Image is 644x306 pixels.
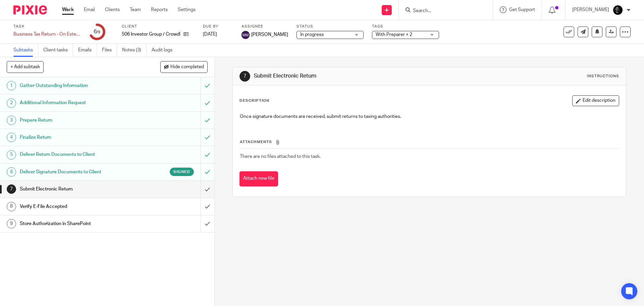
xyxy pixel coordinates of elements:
[20,167,136,177] h1: Deliver Signature Documents to Client
[7,167,16,177] div: 6
[43,44,73,57] a: Client tasks
[509,7,535,12] span: Get Support
[376,32,412,37] span: With Preparer + 2
[240,154,321,159] span: There are no files attached to this task.
[7,133,16,142] div: 4
[7,116,16,125] div: 3
[241,31,250,39] img: svg%3E
[13,24,80,29] label: Task
[240,113,619,120] p: Once signature documents are received, submit returns to taxing authorities.
[7,81,16,90] div: 1
[7,202,16,211] div: 8
[241,24,288,29] label: Assignee
[62,6,74,13] a: Work
[612,5,623,15] img: Chris.jpg
[372,24,439,29] label: Tags
[20,184,136,194] h1: Submit Electronic Return
[20,81,136,91] h1: Gather Outstanding Information
[300,32,324,37] span: In progress
[7,61,44,73] button: + Add subtask
[240,140,272,144] span: Attachments
[13,31,80,38] div: Business Tax Return - On Extension - Crystal View
[151,6,168,13] a: Reports
[84,6,95,13] a: Email
[94,28,100,36] div: 6
[178,6,196,13] a: Settings
[130,6,141,13] a: Team
[251,31,288,38] span: [PERSON_NAME]
[412,8,473,14] input: Search
[20,132,136,142] h1: Finalize Return
[173,169,190,175] span: Signed
[297,24,364,29] label: Status
[122,31,180,38] p: 506 Investor Group / CrowdDD
[102,44,117,57] a: Files
[13,44,38,57] a: Subtasks
[203,32,217,37] span: [DATE]
[105,6,120,13] a: Clients
[572,95,619,106] button: Edit description
[13,5,47,14] img: Pixie
[254,73,444,80] h1: Submit Electronic Return
[20,219,136,229] h1: Store Authorization in SharePoint
[239,71,250,82] div: 7
[97,30,100,34] small: /9
[122,24,195,29] label: Client
[203,24,233,29] label: Due by
[7,184,16,194] div: 7
[152,44,177,57] a: Audit logs
[20,202,136,212] h1: Verify E-File Accepted
[20,98,136,108] h1: Additional Information Request
[239,171,278,186] button: Attach new file
[587,74,619,79] div: Instructions
[7,219,16,228] div: 9
[122,44,147,57] a: Notes (3)
[239,98,269,103] p: Description
[170,64,204,70] span: Hide completed
[160,61,208,73] button: Hide completed
[78,44,97,57] a: Emails
[7,98,16,108] div: 2
[20,115,136,125] h1: Prepare Return
[20,149,136,160] h1: Deliver Return Documents to Client
[572,6,609,13] p: [PERSON_NAME]
[7,150,16,160] div: 5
